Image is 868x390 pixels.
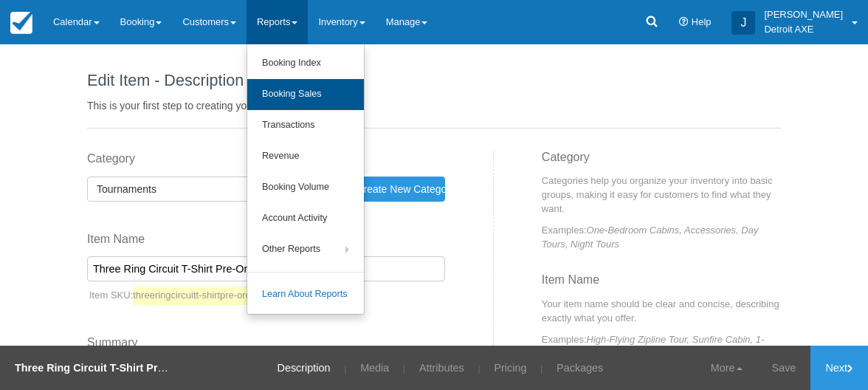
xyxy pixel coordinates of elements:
button: Tournaments [87,177,337,202]
a: Description [266,346,341,390]
label: Item Name [87,231,445,248]
a: Account Activity [247,203,364,234]
p: Examples: [542,332,781,360]
span: Help [692,16,712,27]
em: High-Flying Zipline Tour, Sunfire Cabin, 1-Seat Kayak [542,334,765,359]
p: This is your first step to creating your item for your inventory [87,98,781,113]
span: Tournaments [97,182,318,196]
a: Booking Sales [247,79,364,110]
a: Media [349,346,400,390]
ul: Reports [247,44,365,315]
p: Examples: [542,223,781,251]
button: Create New Category [337,177,444,202]
a: Save [757,346,811,390]
div: J [731,11,755,35]
p: Your item name should be clear and concise, describing exactly what you offer. [542,297,781,325]
a: Revenue [247,141,364,172]
em: One-Bedroom Cabins, Accessories, Day Tours, Night Tours [542,225,759,250]
a: More [696,346,757,390]
h3: Item Name [542,273,781,297]
a: Booking Index [247,48,364,79]
a: Learn About Reports [247,279,364,310]
a: Transactions [247,110,364,141]
p: Categories help you organize your inventory into basic groups, making it easy for customers to fi... [542,174,781,216]
img: checkfront-main-nav-mini-logo.png [10,12,32,34]
a: Pricing [483,346,537,390]
label: Category [87,151,445,168]
a: Next [810,346,868,390]
p: Item SKU: [87,287,445,305]
p: Detroit AXE [764,22,843,37]
a: Packages [545,346,614,390]
h3: Category [542,151,781,174]
strong: Three Ring Circuit T-Shirt Pre-Order [15,362,196,374]
a: threeringcircuitt-shirtpre-order [133,287,285,305]
p: [PERSON_NAME] [764,7,843,22]
a: Booking Volume [247,172,364,203]
h1: Edit Item - Description [87,72,781,89]
input: Enter a new Item Name [87,256,445,281]
i: Help [679,18,689,27]
label: Summary [87,335,445,352]
a: Other Reports [247,234,364,265]
a: Attributes [408,346,475,390]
